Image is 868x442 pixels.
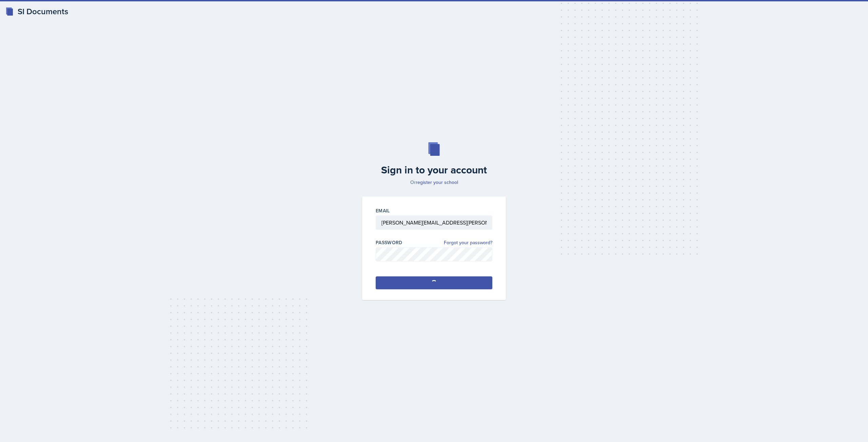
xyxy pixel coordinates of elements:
a: Forgot your password? [444,239,492,246]
label: Password [376,239,402,246]
input: Email [376,215,492,230]
label: Email [376,207,390,214]
a: SI Documents [5,5,68,18]
h2: Sign in to your account [358,164,510,176]
p: Or [358,179,510,186]
a: register your school [416,179,458,186]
